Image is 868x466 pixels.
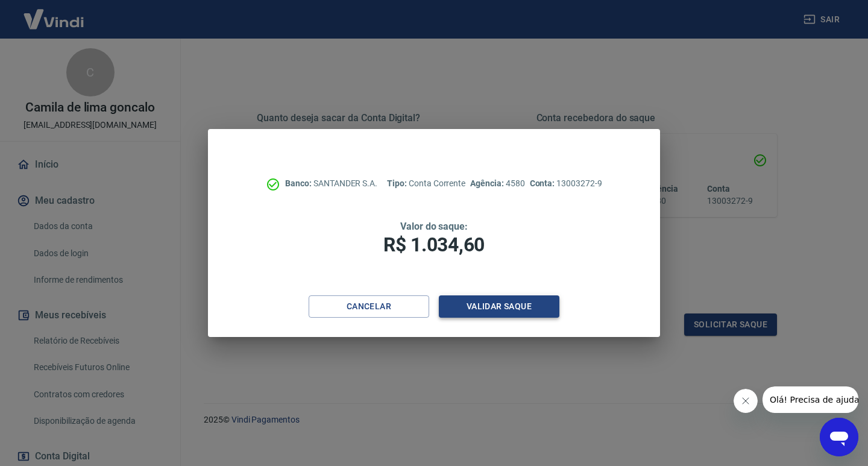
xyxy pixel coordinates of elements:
span: R$ 1.034,60 [383,233,485,256]
button: Cancelar [309,295,429,318]
iframe: Fechar mensagem [734,389,758,413]
p: SANTANDER S.A. [285,177,377,190]
iframe: Mensagem da empresa [763,386,858,413]
span: Olá! Precisa de ajuda? [7,8,101,18]
span: Valor do saque: [400,221,468,232]
p: 13003272-9 [530,177,602,190]
span: Conta: [530,178,557,188]
p: Conta Corrente [387,177,465,190]
button: Validar saque [439,295,559,318]
iframe: Botão para abrir a janela de mensagens [820,418,858,456]
span: Tipo: [387,178,409,188]
span: Banco: [285,178,313,188]
p: 4580 [470,177,524,190]
span: Agência: [470,178,506,188]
